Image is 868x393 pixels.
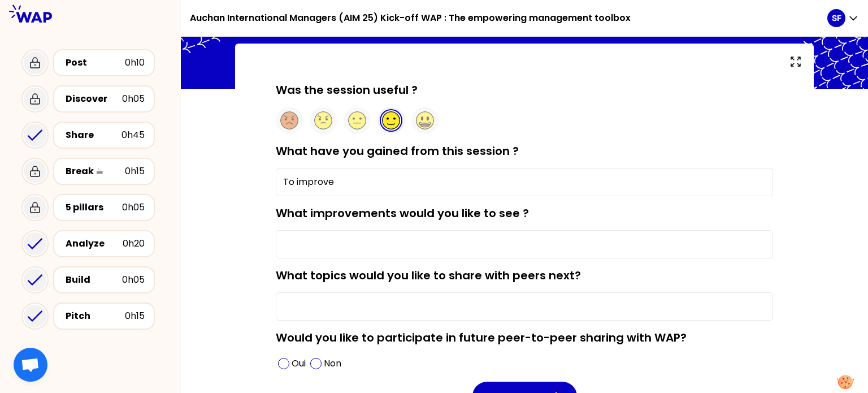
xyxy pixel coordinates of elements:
[125,309,145,323] div: 0h15
[276,205,529,221] label: What improvements would you like to see ?
[125,56,145,70] div: 0h10
[276,143,519,159] label: What have you gained from this session ?
[66,128,121,142] div: Share
[122,201,145,214] div: 0h05
[14,348,47,382] div: Ouvrir le chat
[66,201,122,214] div: 5 pillars
[122,92,145,106] div: 0h05
[292,357,306,370] p: Oui
[832,12,841,24] p: SF
[122,273,145,287] div: 0h05
[125,165,145,178] div: 0h15
[66,92,122,106] div: Discover
[66,273,122,287] div: Build
[66,237,123,251] div: Analyze
[66,56,125,70] div: Post
[121,128,145,142] div: 0h45
[276,82,418,98] label: Was the session useful ?
[276,267,581,283] label: What topics would you like to share with peers next?
[827,9,859,27] button: SF
[123,237,145,251] div: 0h20
[324,357,341,370] p: Non
[66,165,125,178] div: Break ☕
[276,330,687,346] label: Would you like to participate in future peer-to-peer sharing with WAP?
[66,309,125,323] div: Pitch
